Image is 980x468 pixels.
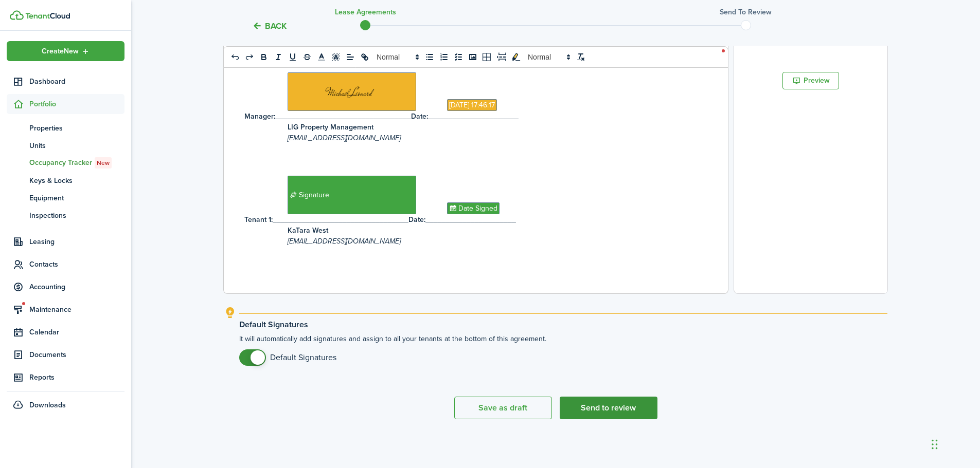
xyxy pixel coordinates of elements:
[29,123,124,134] span: Properties
[466,51,480,63] button: image
[288,225,328,236] strong: KaTara West
[29,210,124,221] span: Inspections
[29,236,124,247] span: Leasing
[358,51,372,63] button: link
[560,397,657,419] button: Send to review
[574,51,588,63] button: clean
[7,119,124,137] a: Properties
[480,51,494,63] button: table-better
[335,7,396,17] h3: Lease Agreements
[7,137,124,154] a: Units
[239,320,887,329] explanation-title: Default Signatures
[454,397,552,419] button: Save as draft
[239,333,887,366] explanation-description: It will automatically add signatures and assign to all your tenants at the bottom of this agreement.
[286,51,300,63] button: underline
[7,71,124,91] a: Dashboard
[29,400,66,410] span: Downloads
[29,349,124,360] span: Documents
[29,157,124,169] span: Occupancy Tracker
[29,76,124,87] span: Dashboard
[29,327,124,338] span: Calendar
[7,207,124,224] a: Inspections
[7,154,124,172] a: Occupancy TrackerNew
[929,419,980,468] iframe: Chat Widget
[42,48,79,55] span: Create New
[257,51,271,63] button: bold
[7,367,124,387] a: Reports
[288,133,401,143] i: [EMAIL_ADDRESS][DOMAIN_NAME]
[252,21,287,31] button: Back
[451,51,466,63] button: list: check
[411,111,428,122] strong: Date:
[7,41,124,61] button: Open menu
[720,7,772,17] h3: Send to review
[300,51,314,63] button: strike
[7,189,124,207] a: Equipment
[244,111,700,122] p: _________________________________ ______________________
[228,51,242,63] button: undo: undo
[29,193,124,203] span: Equipment
[25,13,70,19] img: TenantCloud
[288,122,373,133] strong: LIG Property Management
[437,51,451,63] button: list: ordered
[288,236,401,247] i: [EMAIL_ADDRESS][DOMAIN_NAME]
[29,259,124,270] span: Contacts
[29,140,124,151] span: Units
[271,51,286,63] button: italic
[29,304,124,315] span: Maintenance
[10,10,24,20] img: TenantCloud
[29,372,124,383] span: Reports
[224,307,237,319] i: outline
[244,111,275,122] strong: Manager:
[494,51,509,63] button: pageBreak
[422,51,437,63] button: list: bullet
[932,429,938,460] div: Drag
[29,175,124,186] span: Keys & Locks
[7,172,124,189] a: Keys & Locks
[509,51,523,63] button: toggleMarkYellow: markYellow
[782,72,839,89] button: Preview
[29,99,124,109] span: Portfolio
[244,214,700,225] p: _________________________________ ______________________
[244,214,273,225] strong: Tenant 1:
[408,214,425,225] strong: Date:
[242,51,257,63] button: redo: redo
[29,282,124,292] span: Accounting
[97,158,110,167] span: New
